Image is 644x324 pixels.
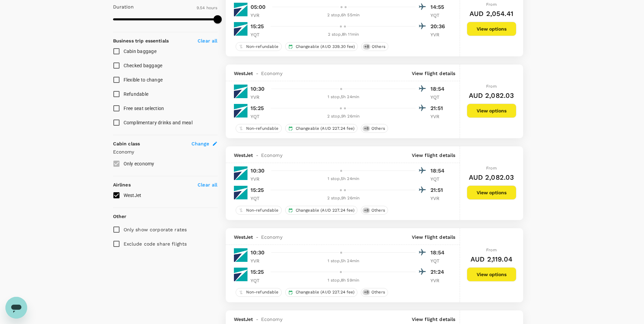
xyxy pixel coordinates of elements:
span: From [486,248,497,252]
p: 15:25 [251,186,264,194]
p: 18:54 [430,249,447,257]
p: Clear all [198,181,217,188]
img: WS [234,3,247,16]
span: + 8 [363,126,370,131]
button: View options [467,22,516,36]
div: 2 stop , 9h 26min [272,113,416,120]
div: 2 stop , 6h 55min [272,12,416,19]
p: 14:55 [430,3,447,11]
span: Changeable (AUD 227.24 fee) [293,289,357,295]
span: Others [369,289,388,295]
img: WS [234,268,247,281]
p: YQT [430,94,447,101]
img: WS [234,166,247,180]
span: + 8 [363,44,370,50]
span: WestJet [124,193,142,198]
div: 1 stop , 8h 59min [272,277,416,284]
p: 21:51 [430,186,447,194]
strong: Cabin class [113,141,140,146]
p: View flight details [412,152,456,159]
p: YQT [251,31,268,38]
span: Non-refundable [243,289,281,295]
p: YQT [430,176,447,182]
p: YVR [251,176,268,182]
div: Non-refundable [236,124,282,133]
span: Free seat selection [124,106,164,111]
span: - [253,316,261,323]
p: 18:54 [430,85,447,93]
span: Change [191,140,209,147]
span: Changeable (AUD 227.24 fee) [293,208,357,213]
img: WS [234,22,247,36]
span: - [253,70,261,77]
span: - [253,152,261,159]
h6: AUD 2,082.03 [469,90,514,101]
div: Changeable (AUD 339.30 fee) [285,42,358,51]
p: Only show corporate rates [124,226,187,233]
p: Economy [113,148,218,155]
p: View flight details [412,234,456,240]
p: 15:25 [251,22,264,31]
p: YVR [430,277,447,284]
p: View flight details [412,316,456,323]
span: From [486,166,497,170]
p: Duration [113,3,134,10]
div: 2 stop , 8h 11min [272,31,416,38]
span: Non-refundable [243,44,281,50]
iframe: Button to launch messaging window [5,297,27,319]
p: 21:51 [430,104,447,112]
div: Changeable (AUD 227.24 fee) [285,124,357,133]
img: WS [234,186,247,199]
span: Economy [261,234,282,240]
span: WestJet [234,234,253,240]
span: WestJet [234,152,253,159]
p: YQT [430,12,447,19]
span: WestJet [234,316,253,323]
p: Clear all [198,37,217,44]
div: 1 stop , 5h 24min [272,94,416,101]
span: Only economy [124,161,154,166]
p: YQT [251,195,268,202]
div: 1 stop , 5h 24min [272,176,416,182]
span: Refundable [124,91,149,97]
div: +8Others [361,124,388,133]
span: Complimentary drinks and meal [124,120,192,125]
img: WS [234,104,247,118]
span: From [486,2,497,7]
span: Checked baggage [124,63,163,68]
span: - [253,234,261,240]
p: YVR [251,94,268,101]
img: WS [234,248,247,262]
p: 10:30 [251,167,265,175]
p: YQT [430,257,447,264]
img: WS [234,85,247,98]
p: 15:25 [251,104,264,112]
div: Non-refundable [236,288,282,297]
span: Economy [261,70,282,77]
strong: Airlines [113,182,131,187]
span: Others [369,126,388,131]
span: 9.54 hours [197,5,218,10]
p: YQT [251,113,268,120]
h6: AUD 2,054.41 [470,8,513,19]
p: 10:30 [251,85,265,93]
p: 18:54 [430,167,447,175]
div: Non-refundable [236,206,282,215]
div: 1 stop , 5h 24min [272,258,416,265]
button: View options [467,267,516,282]
span: Non-refundable [243,208,281,213]
span: + 8 [363,289,370,295]
p: 05:00 [251,3,266,11]
p: 15:25 [251,268,264,276]
span: From [486,84,497,89]
p: YVR [430,195,447,202]
div: +8Others [361,206,388,215]
p: YVR [430,31,447,38]
p: 21:24 [430,268,447,276]
span: Changeable (AUD 227.24 fee) [293,126,357,131]
p: YVR [251,12,268,19]
p: 10:30 [251,249,265,257]
div: +8Others [361,288,388,297]
span: Flexible to change [124,77,163,83]
h6: AUD 2,119.04 [471,254,512,265]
